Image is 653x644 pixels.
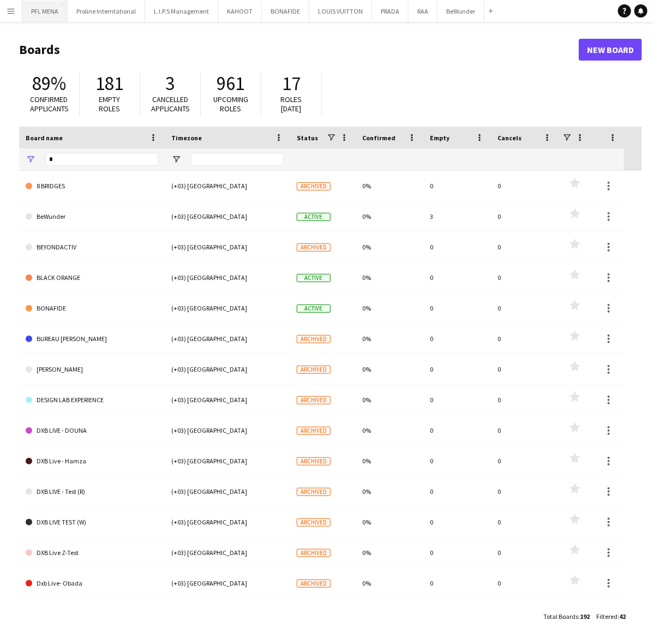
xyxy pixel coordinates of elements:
[423,538,491,568] div: 0
[423,232,491,262] div: 0
[26,171,158,201] a: 8 BRIDGES
[356,599,423,629] div: 0%
[423,415,491,445] div: 0
[297,518,331,527] span: Archived
[423,446,491,476] div: 0
[30,94,69,114] span: Confirmed applicants
[165,354,290,384] div: (+03) [GEOGRAPHIC_DATA]
[491,415,559,445] div: 0
[26,476,158,507] a: DXB LIVE - Test (R)
[491,293,559,323] div: 0
[22,1,68,22] button: PFL MENA
[165,507,290,537] div: (+03) [GEOGRAPHIC_DATA]
[281,94,302,114] span: Roles [DATE]
[297,243,331,252] span: Archived
[498,134,522,142] span: Cancels
[356,232,423,262] div: 0%
[356,507,423,537] div: 0%
[191,153,284,166] input: Timezone Filter Input
[491,263,559,293] div: 0
[96,71,124,96] span: 181
[356,354,423,384] div: 0%
[430,134,450,142] span: Empty
[26,507,158,538] a: DXB LIVE TEST (W)
[165,599,290,629] div: (+03) [GEOGRAPHIC_DATA]
[309,1,372,22] button: LOUIS VUITTON
[491,201,559,231] div: 0
[26,263,158,293] a: BLACK ORANGE
[491,507,559,537] div: 0
[171,154,181,164] button: Open Filter Menu
[165,415,290,445] div: (+03) [GEOGRAPHIC_DATA]
[217,71,245,96] span: 961
[26,415,158,446] a: DXB LIVE - DOUNA
[26,568,158,599] a: Dxb Live- Obada
[596,606,626,627] div: :
[356,171,423,201] div: 0%
[165,232,290,262] div: (+03) [GEOGRAPHIC_DATA]
[45,153,158,166] input: Board name Filter Input
[409,1,438,22] button: RAA
[165,201,290,231] div: (+03) [GEOGRAPHIC_DATA]
[491,171,559,201] div: 0
[262,1,309,22] button: BONAFIDE
[356,476,423,506] div: 0%
[218,1,262,22] button: KAHOOT
[356,446,423,476] div: 0%
[423,568,491,598] div: 0
[213,94,248,114] span: Upcoming roles
[580,612,590,621] span: 192
[619,612,626,621] span: 42
[423,324,491,354] div: 0
[491,568,559,598] div: 0
[26,599,158,629] a: DXB LIVE-KENAN
[423,354,491,384] div: 0
[151,94,190,114] span: Cancelled applicants
[26,538,158,568] a: DXB Live Z-Test
[26,232,158,263] a: BEYONDACTIV
[356,263,423,293] div: 0%
[297,274,331,282] span: Active
[356,415,423,445] div: 0%
[423,507,491,537] div: 0
[423,171,491,201] div: 0
[356,324,423,354] div: 0%
[356,293,423,323] div: 0%
[356,568,423,598] div: 0%
[423,476,491,506] div: 0
[32,71,66,96] span: 89%
[491,476,559,506] div: 0
[356,385,423,415] div: 0%
[26,293,158,324] a: BONAFIDE
[166,71,175,96] span: 3
[423,293,491,323] div: 0
[145,1,218,22] button: L.I.P.S Management
[362,134,396,142] span: Confirmed
[356,201,423,231] div: 0%
[297,427,331,435] span: Archived
[423,385,491,415] div: 0
[423,263,491,293] div: 0
[68,1,145,22] button: Proline Interntational
[26,385,158,415] a: DESIGN LAB EXPERIENCE
[491,385,559,415] div: 0
[491,324,559,354] div: 0
[26,324,158,354] a: BUREAU [PERSON_NAME]
[297,549,331,557] span: Archived
[297,213,331,221] span: Active
[297,305,331,313] span: Active
[491,446,559,476] div: 0
[372,1,409,22] button: PRADA
[438,1,484,22] button: BeWunder
[297,457,331,466] span: Archived
[26,154,35,164] button: Open Filter Menu
[165,538,290,568] div: (+03) [GEOGRAPHIC_DATA]
[165,476,290,506] div: (+03) [GEOGRAPHIC_DATA]
[491,599,559,629] div: 0
[26,354,158,385] a: [PERSON_NAME]
[491,232,559,262] div: 0
[297,134,318,142] span: Status
[543,606,590,627] div: :
[579,39,642,61] a: New Board
[26,201,158,232] a: BeWunder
